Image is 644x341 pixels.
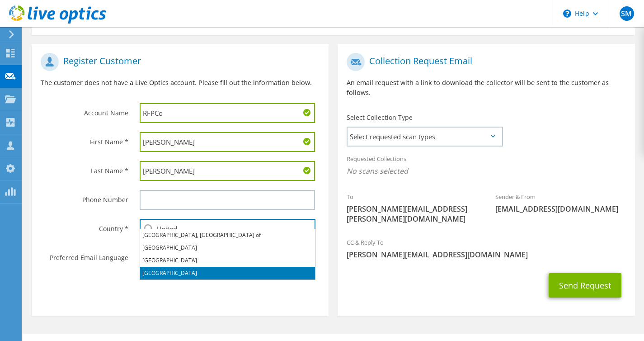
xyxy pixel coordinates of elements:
[338,187,486,228] div: To
[347,113,413,122] label: Select Collection Type
[486,187,635,218] div: Sender & From
[347,204,477,224] span: [PERSON_NAME][EMAIL_ADDRESS][PERSON_NAME][DOMAIN_NAME]
[140,267,315,279] li: [GEOGRAPHIC_DATA]
[140,242,315,254] li: [GEOGRAPHIC_DATA]
[41,161,128,175] label: Last Name *
[549,273,621,298] button: Send Request
[347,53,621,71] h1: Collection Request Email
[495,204,626,214] span: [EMAIL_ADDRESS][DOMAIN_NAME]
[338,233,635,264] div: CC & Reply To
[347,166,625,176] span: No scans selected
[41,103,128,118] label: Account Name
[140,254,315,267] li: [GEOGRAPHIC_DATA]
[41,132,128,147] label: First Name *
[41,190,128,204] label: Phone Number
[41,78,320,88] p: The customer does not have a Live Optics account. Please fill out the information below.
[41,248,128,262] label: Preferred Email Language
[41,219,128,233] label: Country *
[41,53,315,71] h1: Register Customer
[338,149,635,183] div: Requested Collections
[347,250,625,260] span: [PERSON_NAME][EMAIL_ADDRESS][DOMAIN_NAME]
[140,229,315,242] li: [GEOGRAPHIC_DATA], [GEOGRAPHIC_DATA] of
[620,6,634,21] span: SM
[563,9,571,18] svg: \n
[348,128,501,146] span: Select requested scan types
[347,78,625,98] p: An email request with a link to download the collector will be sent to the customer as follows.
